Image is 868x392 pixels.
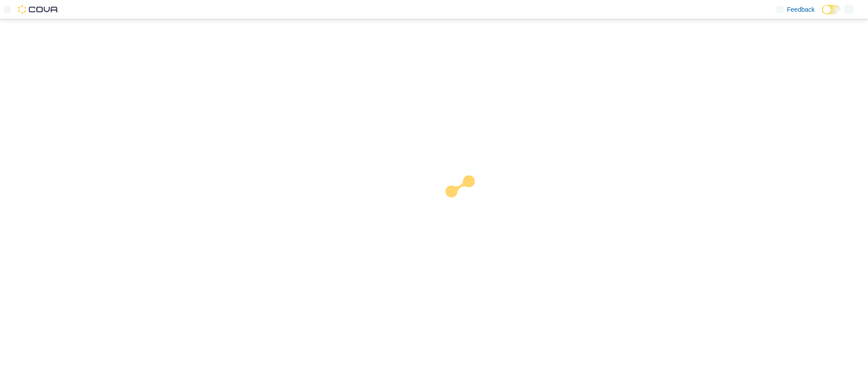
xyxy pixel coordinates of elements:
[822,5,841,14] input: Dark Mode
[787,5,815,14] span: Feedback
[434,169,502,236] img: cova-loader
[18,5,59,14] img: Cova
[773,0,818,18] a: Feedback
